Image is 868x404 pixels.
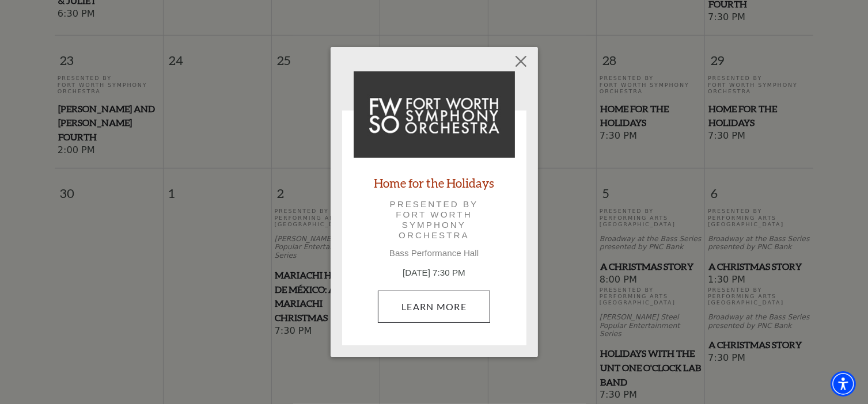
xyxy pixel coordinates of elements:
[510,50,532,72] button: Close
[831,371,856,397] div: Accessibility Menu
[374,175,494,190] a: Home for the Holidays
[378,291,490,323] a: November 28, 7:30 PM Learn More
[354,71,515,158] img: Home for the Holidays
[354,248,515,258] p: Bass Performance Hall
[354,266,515,280] p: [DATE] 7:30 PM
[370,199,499,241] p: Presented by Fort Worth Symphony Orchestra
